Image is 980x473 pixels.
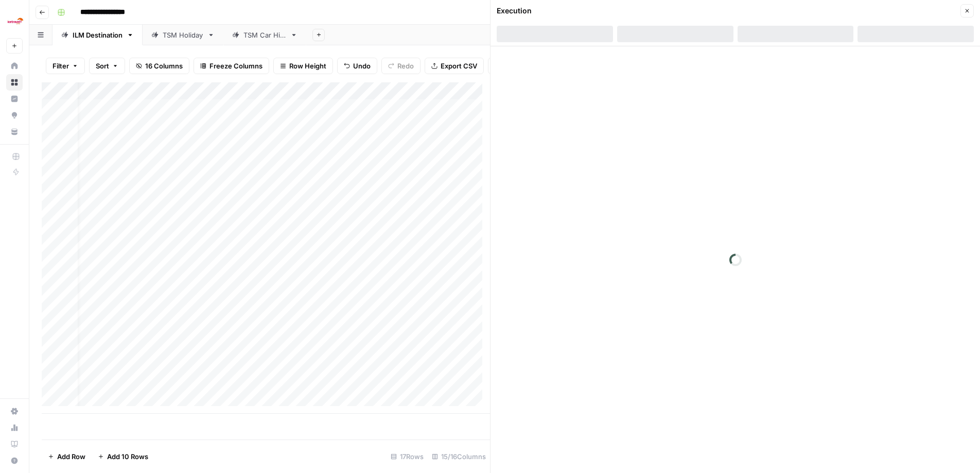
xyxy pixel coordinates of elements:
button: Freeze Columns [194,58,269,74]
a: Opportunities [6,107,23,124]
span: Filter [52,61,69,71]
a: TSM Car Hire [223,25,306,45]
span: Undo [353,61,371,71]
a: Insights [6,91,23,107]
a: ILM Destination [52,25,143,45]
div: Execution [497,6,532,16]
button: Add Row [42,448,92,465]
div: ILM Destination [73,30,122,40]
a: TSM Holiday [143,25,223,45]
div: 17 Rows [387,448,428,465]
span: Freeze Columns [209,61,262,71]
a: Settings [6,403,23,419]
div: TSM Holiday [163,30,203,40]
div: TSM Car Hire [243,30,286,40]
img: Ice Travel Group Logo [6,12,25,30]
button: Sort [89,58,125,74]
span: Redo [397,61,414,71]
button: Add 10 Rows [92,448,154,465]
div: 15/16 Columns [428,448,490,465]
a: Home [6,58,23,74]
button: Workspace: Ice Travel Group [6,8,23,34]
button: 16 Columns [129,58,189,74]
span: Add 10 Rows [107,451,148,462]
button: Help + Support [6,452,23,469]
button: Filter [46,58,85,74]
a: Your Data [6,124,23,140]
span: Row Height [289,61,326,71]
button: Row Height [273,58,333,74]
button: Redo [381,58,421,74]
span: 16 Columns [145,61,183,71]
a: Usage [6,419,23,436]
button: Undo [337,58,377,74]
button: Export CSV [425,58,484,74]
a: Learning Hub [6,436,23,452]
span: Export CSV [441,61,477,71]
span: Add Row [57,451,85,462]
span: Sort [96,61,109,71]
a: Browse [6,74,23,91]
